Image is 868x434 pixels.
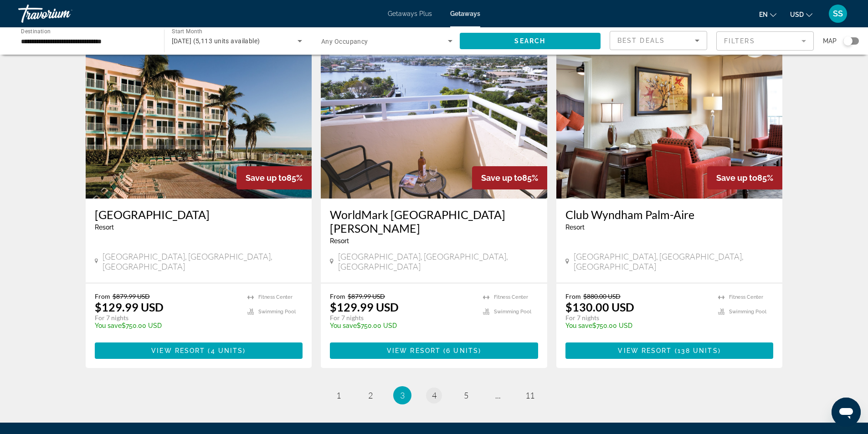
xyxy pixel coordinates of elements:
[446,347,478,354] span: 6 units
[716,173,757,183] span: Save up to
[494,309,531,315] span: Swimming Pool
[565,300,634,314] p: $130.00 USD
[246,173,287,183] span: Save up to
[86,53,312,199] img: 2890E01X.jpg
[21,28,51,34] span: Destination
[95,322,122,329] span: You save
[205,347,246,354] span: ( )
[113,292,150,300] span: $879.99 USD
[556,53,783,199] img: 3875I01X.jpg
[258,309,296,315] span: Swimming Pool
[618,347,672,354] span: View Resort
[400,390,405,400] span: 3
[759,11,768,18] span: en
[494,294,528,300] span: Fitness Center
[330,342,538,359] button: View Resort(6 units)
[388,10,432,17] a: Getaways Plus
[151,347,205,354] span: View Resort
[790,11,804,18] span: USD
[565,224,585,231] span: Resort
[95,224,114,231] span: Resort
[617,35,699,46] mat-select: Sort by
[368,390,373,400] span: 2
[759,8,776,21] button: Change language
[464,390,468,400] span: 5
[172,37,260,45] span: [DATE] (5,113 units available)
[236,166,312,189] div: 85%
[729,294,763,300] span: Fitness Center
[565,292,581,300] span: From
[832,398,861,427] iframe: Button to launch messaging window
[86,386,783,404] nav: Pagination
[617,37,665,44] span: Best Deals
[321,38,368,45] span: Any Occupancy
[432,390,437,400] span: 4
[823,35,837,47] span: Map
[330,237,349,245] span: Resort
[95,322,239,329] p: $750.00 USD
[330,322,357,329] span: You save
[565,342,774,359] button: View Resort(138 units)
[565,322,592,329] span: You save
[495,390,501,400] span: ...
[574,251,774,271] span: [GEOGRAPHIC_DATA], [GEOGRAPHIC_DATA], [GEOGRAPHIC_DATA]
[729,309,766,315] span: Swimming Pool
[18,2,109,26] a: Travorium
[525,390,534,400] span: 11
[472,166,547,189] div: 85%
[336,390,341,400] span: 1
[338,251,538,271] span: [GEOGRAPHIC_DATA], [GEOGRAPHIC_DATA], [GEOGRAPHIC_DATA]
[790,8,812,21] button: Change currency
[441,347,481,354] span: ( )
[678,347,718,354] span: 138 units
[95,342,303,359] button: View Resort(4 units)
[514,37,545,45] span: Search
[348,292,385,300] span: $879.99 USD
[211,347,243,354] span: 4 units
[330,322,474,329] p: $750.00 USD
[716,31,814,51] button: Filter
[330,292,345,300] span: From
[481,173,522,183] span: Save up to
[450,10,480,17] a: Getaways
[833,9,843,18] span: SS
[672,347,721,354] span: ( )
[707,166,782,189] div: 85%
[565,322,709,329] p: $750.00 USD
[103,251,303,271] span: [GEOGRAPHIC_DATA], [GEOGRAPHIC_DATA], [GEOGRAPHIC_DATA]
[330,314,474,322] p: For 7 nights
[172,28,202,35] span: Start Month
[95,314,239,322] p: For 7 nights
[330,300,399,314] p: $129.99 USD
[460,33,601,49] button: Search
[95,292,110,300] span: From
[583,292,621,300] span: $880.00 USD
[95,300,164,314] p: $129.99 USD
[321,53,547,199] img: 3871O01X.jpg
[565,314,709,322] p: For 7 nights
[565,208,774,221] a: Club Wyndham Palm-Aire
[826,4,850,23] button: User Menu
[330,208,538,235] a: WorldMark [GEOGRAPHIC_DATA][PERSON_NAME]
[258,294,293,300] span: Fitness Center
[95,208,303,221] a: [GEOGRAPHIC_DATA]
[387,347,441,354] span: View Resort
